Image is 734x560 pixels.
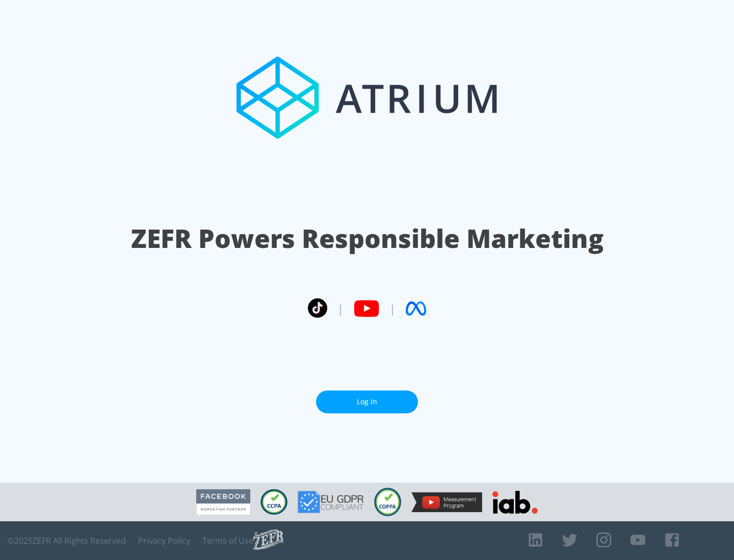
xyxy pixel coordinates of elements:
a: Privacy Policy [138,536,190,546]
a: Terms of Use [202,536,253,546]
img: COPPA Compliant [374,488,401,516]
img: IAB [492,491,538,514]
a: Log In [316,390,418,413]
span: © 2025 ZEFR All Rights Reserved [8,536,126,546]
img: GDPR Compliant [298,491,364,513]
img: Facebook Marketing Partner [196,489,250,515]
span: | [337,301,344,316]
h1: ZEFR Powers Responsible Marketing [131,221,604,256]
span: | [389,301,396,316]
img: YouTube Measurement Program [411,492,482,512]
img: CCPA Compliant [260,489,287,515]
